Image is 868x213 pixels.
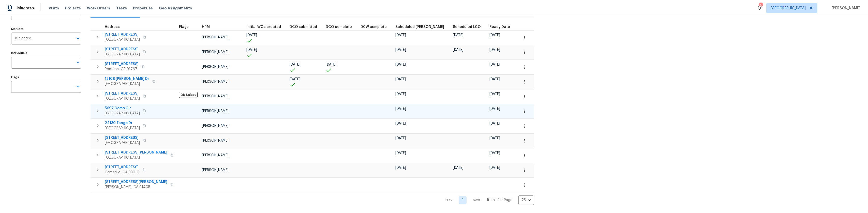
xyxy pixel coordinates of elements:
[246,25,281,29] span: Initial WOs created
[74,83,82,90] button: Open
[290,25,317,29] span: DCO submitted
[179,25,189,29] span: Flags
[459,196,467,204] a: Goto page 1
[202,139,229,142] span: [PERSON_NAME]
[518,193,534,207] div: 25
[105,140,140,145] span: [GEOGRAPHIC_DATA]
[489,63,500,66] span: [DATE]
[395,63,406,66] span: [DATE]
[74,35,82,42] button: Open
[395,122,406,125] span: [DATE]
[395,25,444,29] span: Scheduled [PERSON_NAME]
[395,92,406,96] span: [DATE]
[105,62,139,67] span: [STREET_ADDRESS]
[759,3,762,8] div: 6
[202,109,229,113] span: [PERSON_NAME]
[489,25,510,29] span: Ready Date
[202,95,229,98] span: [PERSON_NAME]
[489,48,500,52] span: [DATE]
[395,78,406,81] span: [DATE]
[489,78,500,81] span: [DATE]
[159,6,192,11] span: Geo Assignments
[453,33,463,37] span: [DATE]
[49,6,59,11] span: Visits
[453,25,481,29] span: Scheduled LCO
[105,120,140,126] span: 24130 Tango Dr
[105,165,139,170] span: [STREET_ADDRESS]
[105,76,149,81] span: 12108 [PERSON_NAME] Dr
[326,25,352,29] span: DCO complete
[105,47,140,52] span: [STREET_ADDRESS]
[11,27,81,31] label: Markets
[489,107,500,111] span: [DATE]
[87,6,110,11] span: Work Orders
[395,33,406,37] span: [DATE]
[74,59,82,66] button: Open
[489,136,500,140] span: [DATE]
[105,32,140,37] span: [STREET_ADDRESS]
[489,92,500,96] span: [DATE]
[105,81,149,86] span: [GEOGRAPHIC_DATA]
[105,67,139,72] span: Pomona, CA 91767
[105,91,140,96] span: [STREET_ADDRESS]
[116,6,127,10] span: Tasks
[361,25,387,29] span: D0W complete
[105,37,140,42] span: [GEOGRAPHIC_DATA]
[105,106,140,111] span: 5692 Como Cir
[17,6,34,11] span: Maestro
[441,195,534,205] nav: Pagination Navigation
[202,65,229,69] span: [PERSON_NAME]
[105,170,139,175] span: Camarillo, CA 93010
[489,33,500,37] span: [DATE]
[395,151,406,155] span: [DATE]
[290,63,300,66] span: [DATE]
[489,122,500,125] span: [DATE]
[202,50,229,54] span: [PERSON_NAME]
[326,63,336,66] span: [DATE]
[11,52,81,55] label: Individuals
[489,151,500,155] span: [DATE]
[105,25,120,29] span: Address
[202,36,229,39] span: [PERSON_NAME]
[11,76,81,79] label: Flags
[105,135,140,140] span: [STREET_ADDRESS]
[202,80,229,83] span: [PERSON_NAME]
[395,107,406,111] span: [DATE]
[105,179,167,185] span: [STREET_ADDRESS][PERSON_NAME]
[771,6,806,11] span: [GEOGRAPHIC_DATA]
[105,155,167,160] span: [GEOGRAPHIC_DATA]
[489,166,500,170] span: [DATE]
[395,136,406,140] span: [DATE]
[246,33,257,37] span: [DATE]
[453,48,463,52] span: [DATE]
[202,124,229,128] span: [PERSON_NAME]
[105,111,140,116] span: [GEOGRAPHIC_DATA]
[395,166,406,170] span: [DATE]
[830,6,860,11] span: [PERSON_NAME]
[246,48,257,52] span: [DATE]
[179,92,198,98] span: OD Select
[105,96,140,101] span: [GEOGRAPHIC_DATA]
[133,6,153,11] span: Properties
[202,25,210,29] span: HPM
[105,126,140,131] span: [GEOGRAPHIC_DATA]
[105,52,140,57] span: [GEOGRAPHIC_DATA]
[15,36,31,41] span: 1 Selected
[453,166,463,170] span: [DATE]
[290,78,300,81] span: [DATE]
[202,154,229,157] span: [PERSON_NAME]
[65,6,81,11] span: Projects
[487,197,512,203] p: Items Per Page
[105,185,167,190] span: [PERSON_NAME], CA 91405
[202,168,229,172] span: [PERSON_NAME]
[105,150,167,155] span: [STREET_ADDRESS][PERSON_NAME]
[395,48,406,52] span: [DATE]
